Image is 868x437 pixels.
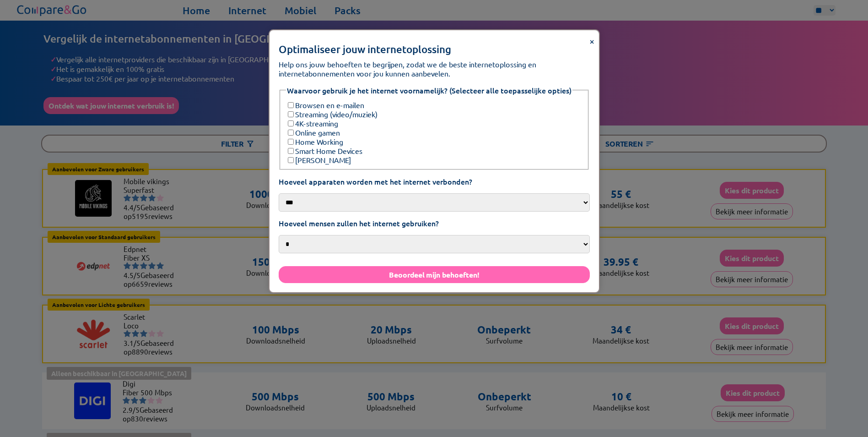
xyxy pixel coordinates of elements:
h2: Optimaliseer jouw internetoplossing [279,43,590,56]
label: Smart Home Devices [286,146,362,155]
label: Streaming (video/muziek) [286,109,377,119]
input: Home Working [288,139,294,145]
label: Home Working [286,137,343,146]
label: Hoeveel mensen zullen het internet gebruiken? [279,218,590,228]
p: Help ons jouw behoeften te begrijpen, zodat we de beste internetoplossing en internetabonnementen... [279,60,590,78]
label: Online gamen [286,128,340,137]
span: × [589,35,594,47]
button: Beoordeel mijn behoeften! [279,266,590,283]
label: Hoeveel apparaten worden met het internet verbonden? [279,176,590,186]
input: Smart Home Devices [288,148,294,154]
input: Online gamen [288,130,294,136]
input: Streaming (video/muziek) [288,111,294,117]
input: [PERSON_NAME] [288,157,294,163]
legend: Waarvoor gebruik je het internet voornamelijk? (Selecteer alle toepasselijke opties) [286,85,572,95]
label: 4K-streaming [286,119,338,128]
label: [PERSON_NAME] [286,155,351,164]
label: Browsen en e-mailen [286,100,364,109]
input: Browsen en e-mailen [288,102,294,108]
input: 4K-streaming [288,120,294,126]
